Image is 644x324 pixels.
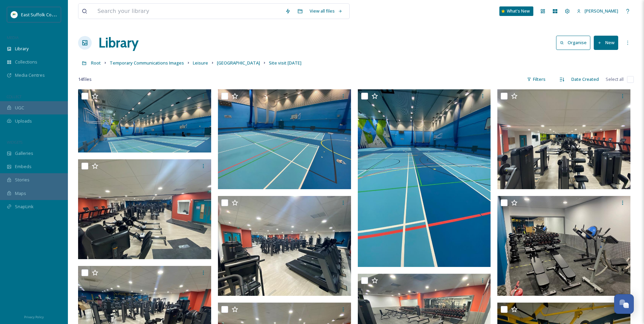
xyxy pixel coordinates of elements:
a: Root [91,59,101,67]
span: UGC [15,105,24,111]
span: Stories [15,177,30,183]
button: New [594,36,618,50]
a: Site visit [DATE] [269,59,301,67]
span: East Suffolk Council [21,11,61,18]
span: WIDGETS [7,140,22,145]
div: Filters [523,73,549,86]
img: Sports hall 2.jpg [218,89,351,189]
span: Maps [15,190,26,197]
button: Open Chat [614,294,634,314]
span: Site visit [DATE] [269,60,301,66]
a: What's New [499,6,533,16]
span: SnapLink [15,203,34,210]
img: hjhfjkdfhkjad.jpg [497,196,630,296]
span: Uploads [15,118,32,124]
a: Privacy Policy [24,312,44,321]
input: Search your library [94,4,282,19]
span: Root [91,60,101,66]
span: Leisure [193,60,208,66]
span: Collections [15,59,37,65]
span: Library [15,46,29,52]
img: jskdjs;adlska.jpg [218,196,351,296]
span: [GEOGRAPHIC_DATA] [217,60,260,66]
span: [PERSON_NAME] [585,8,618,14]
span: 14 file s [78,76,92,83]
img: Sports hall.PNG [78,89,211,152]
img: jkjlkklj.jpg [497,89,630,189]
img: Sports hall 1.jpg [358,89,491,267]
a: Library [98,33,139,53]
img: ESC%20Logo.png [11,11,18,18]
span: Select all [606,76,624,83]
span: Galleries [15,150,33,157]
a: Temporary Communications Images [110,59,184,67]
span: COLLECT [7,94,21,99]
div: Date Created [568,73,602,86]
a: View all files [306,4,346,18]
span: MEDIA [7,35,19,40]
a: [PERSON_NAME] [573,4,622,18]
img: jkljlkjj.jpg [78,159,211,259]
button: Organise [556,36,590,50]
span: Privacy Policy [24,315,44,319]
a: Leisure [193,59,208,67]
span: Temporary Communications Images [110,60,184,66]
a: [GEOGRAPHIC_DATA] [217,59,260,67]
span: Embeds [15,163,32,170]
span: Media Centres [15,72,45,78]
a: Organise [556,36,594,50]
